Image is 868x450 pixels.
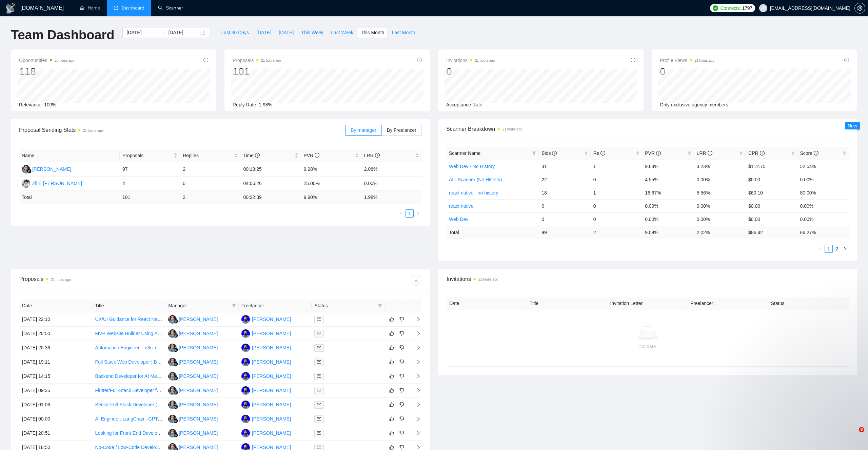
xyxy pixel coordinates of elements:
span: dislike [399,430,404,436]
th: Proposals [120,149,180,162]
span: like [389,345,394,350]
span: Score [800,150,818,156]
td: 9.90 % [301,191,361,204]
button: Last 30 Days [217,27,253,38]
span: This Week [301,29,323,36]
div: [PERSON_NAME] [252,401,291,408]
span: By manager [351,127,376,133]
a: HA[PERSON_NAME] [241,316,291,322]
td: 0 [591,199,642,212]
div: [PERSON_NAME] [252,429,291,437]
a: Looking for Front-End Developer for NextJS Web App and Embeddables [95,430,248,436]
span: dislike [399,359,404,365]
span: right [416,211,420,216]
span: 8 [859,427,864,432]
img: HA [241,315,250,324]
td: 0.00% [694,199,746,212]
td: 16.67% [642,186,694,199]
span: Bids [541,150,557,156]
a: HA[PERSON_NAME] [241,402,291,407]
a: Flutter/Full-Stack Developer for Food Delivery MVP [95,388,203,393]
button: setting [854,3,865,14]
td: 1 [591,186,642,199]
span: filter [232,304,236,308]
span: info-circle [656,151,661,156]
li: 2 [833,245,841,253]
div: [PERSON_NAME] [252,415,291,423]
button: dislike [398,372,406,380]
li: Next Page [841,245,849,253]
a: UX/UI Guidance for React Native App Development [95,316,204,322]
button: dislike [398,315,406,323]
td: 4.55% [642,173,694,186]
img: gigradar-bm.png [173,404,178,409]
span: like [389,430,394,436]
a: AI Engineer: LangChain, GPT-4 & Fine-Tuning Automation [95,416,218,422]
img: HA [241,344,250,352]
img: gigradar-bm.png [27,169,32,173]
a: SL[PERSON_NAME] [22,166,71,171]
a: Senior Full-Stack Developer (Integrations + App Build) [95,402,209,407]
div: Zil E [PERSON_NAME] [32,180,82,187]
img: SL [168,372,177,381]
a: SL[PERSON_NAME] [168,330,218,336]
button: left [397,209,406,218]
div: [PERSON_NAME] [252,387,291,394]
span: PVR [304,153,320,158]
span: Relevance [19,102,41,107]
button: Last Month [388,27,419,38]
span: filter [377,301,383,311]
a: Automation Engineer – n8n + AI Integrations for FDA Import Operations [95,345,245,350]
span: Opportunities [19,56,75,64]
button: This Week [297,27,327,38]
img: SL [168,358,177,366]
td: 0.00% [797,212,849,226]
td: 0.00% [694,173,746,186]
td: 0.00% [361,177,422,191]
div: 101 [233,65,281,78]
span: dislike [399,402,404,407]
td: 9.68% [642,160,694,173]
button: right [414,209,422,218]
span: Re [593,150,606,156]
span: like [389,331,394,336]
img: SL [168,401,177,409]
a: SL[PERSON_NAME] [168,430,218,435]
time: 21 hours ago [695,59,714,62]
td: $0.00 [746,173,797,186]
span: mail [317,360,321,364]
img: SL [168,415,177,423]
time: 20 hours ago [55,59,74,62]
span: left [399,211,403,216]
a: HA[PERSON_NAME] [241,345,291,350]
td: 0.00% [642,212,694,226]
button: like [388,372,396,380]
a: HA[PERSON_NAME] [241,387,291,393]
span: [DATE] [256,29,271,36]
span: download [411,278,421,283]
td: 0 [539,199,590,212]
a: No-Code / Low-Code Developer (Vibe Coding Expert) for SaaS Product [95,445,245,450]
input: End date [168,29,199,36]
img: HA [241,386,250,395]
span: Proposal Sending Stats [19,126,345,134]
td: 04:06:26 [240,177,301,191]
span: info-circle [760,151,765,156]
a: AI - Scanner (No History) [449,177,502,182]
span: mail [317,388,321,392]
span: info-circle [203,58,208,62]
button: [DATE] [275,27,297,38]
a: ZEZil E [PERSON_NAME] [22,180,82,186]
span: like [389,416,394,422]
button: like [388,401,396,409]
time: 21 hours ago [83,129,103,132]
div: 118 [19,65,75,78]
a: Backend Developer for AI Mental Health App [95,373,189,379]
span: Reply Rate [233,102,256,107]
img: logo [5,3,16,14]
span: info-circle [600,151,605,156]
span: Dashboard [122,5,144,11]
a: react native - no history [449,190,498,196]
img: SL [168,386,177,395]
span: like [389,388,394,393]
